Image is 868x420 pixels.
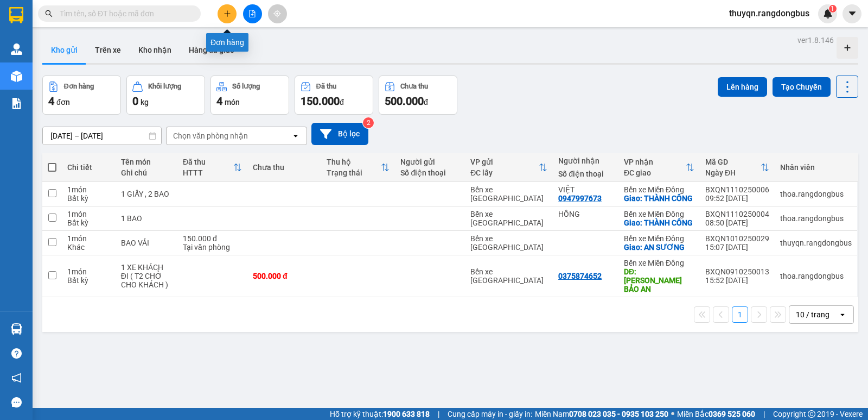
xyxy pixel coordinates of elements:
[470,234,547,252] div: Bến xe [GEOGRAPHIC_DATA]
[295,76,373,115] button: Đã thu150.000đ
[210,76,289,115] button: Số lượng4món
[67,243,110,252] div: Khác
[763,408,765,420] span: |
[67,194,110,203] div: Bất kỳ
[797,34,834,46] div: ver 1.8.146
[470,267,547,285] div: Bến xe [GEOGRAPHIC_DATA]
[671,412,674,416] span: ⚪️
[780,163,852,172] div: Nhân viên
[180,37,243,63] button: Hàng đã giao
[535,408,668,420] span: Miền Nam
[718,77,767,97] button: Lên hàng
[624,158,686,166] div: VP nhận
[248,10,256,17] span: file-add
[330,408,430,420] span: Hỗ trợ kỹ thuật:
[67,234,110,243] div: 1 món
[11,373,22,383] span: notification
[327,158,381,166] div: Thu hộ
[829,5,837,12] sup: 1
[11,348,22,359] span: question-circle
[67,210,110,218] div: 1 món
[141,98,149,106] span: kg
[67,185,110,194] div: 1 món
[424,98,428,106] span: đ
[67,276,110,285] div: Bất kỳ
[720,7,818,20] span: thuyqn.rangdongbus
[126,76,205,115] button: Khối lượng0kg
[831,5,834,12] span: 1
[624,267,694,293] div: DĐ: C XANG BẢO AN
[321,153,395,182] th: Toggle SortBy
[11,397,22,408] span: message
[709,410,755,418] strong: 0369 525 060
[268,4,287,23] button: aim
[705,234,769,243] div: BXQN1010250029
[558,210,613,218] div: HỒNG
[130,37,180,63] button: Kho nhận
[624,259,694,267] div: Bến xe Miền Đông
[400,83,428,90] div: Chưa thu
[183,158,233,166] div: Đã thu
[705,218,769,227] div: 08:50 [DATE]
[470,168,539,177] div: ĐC lấy
[558,194,602,203] div: 0947997673
[45,10,53,17] span: search
[705,210,769,218] div: BXQN1110250004
[11,98,22,109] img: solution-icon
[624,210,694,218] div: Bến xe Miền Đông
[177,153,247,182] th: Toggle SortBy
[225,98,240,106] span: món
[796,309,829,320] div: 10 / trang
[705,185,769,194] div: BXQN1110250006
[624,168,686,177] div: ĐC giao
[385,95,424,108] span: 500.000
[558,185,613,194] div: VIỆT
[311,123,368,145] button: Bộ lọc
[618,153,700,182] th: Toggle SortBy
[67,218,110,227] div: Bất kỳ
[438,408,439,420] span: |
[42,76,121,115] button: Đơn hàng4đơn
[383,410,430,418] strong: 1900 633 818
[773,77,831,97] button: Tạo Chuyến
[838,310,847,319] svg: open
[316,83,336,90] div: Đã thu
[780,239,852,247] div: thuyqn.rangdongbus
[64,83,94,90] div: Đơn hàng
[48,95,54,108] span: 4
[11,43,22,55] img: warehouse-icon
[705,158,761,166] div: Mã GD
[379,76,457,115] button: Chưa thu500.000đ
[183,234,242,243] div: 150.000 đ
[148,83,181,90] div: Khối lượng
[291,131,300,140] svg: open
[183,168,233,177] div: HTTT
[558,272,602,280] div: 0375874652
[558,156,613,165] div: Người nhận
[11,323,22,335] img: warehouse-icon
[216,95,222,108] span: 4
[705,194,769,203] div: 09:52 [DATE]
[448,408,532,420] span: Cung cấp máy in - giấy in:
[624,218,694,227] div: Giao: THÀNH CÔNG
[327,168,381,177] div: Trạng thái
[780,272,852,280] div: thoa.rangdongbus
[837,37,858,59] div: Tạo kho hàng mới
[121,214,172,223] div: 1 BAO
[173,130,248,141] div: Chọn văn phòng nhận
[121,263,172,289] div: 1 XE KHÁCH ĐI ( T2 CHỞ CHO KHÁCH )
[677,408,755,420] span: Miền Bắc
[470,210,547,227] div: Bến xe [GEOGRAPHIC_DATA]
[253,272,316,280] div: 500.000 đ
[705,168,761,177] div: Ngày ĐH
[624,194,694,203] div: Giao: THÀNH CÔNG
[243,4,262,23] button: file-add
[121,168,172,177] div: Ghi chú
[823,9,833,18] img: icon-new-feature
[11,71,22,82] img: warehouse-icon
[847,9,857,18] span: caret-down
[558,170,613,178] div: Số điện thoại
[42,37,86,63] button: Kho gửi
[732,306,748,323] button: 1
[700,153,775,182] th: Toggle SortBy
